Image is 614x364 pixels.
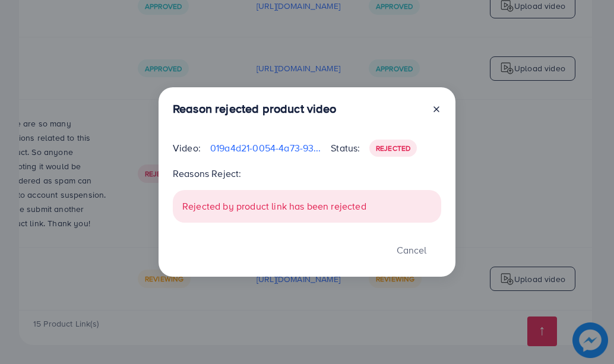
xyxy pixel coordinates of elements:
[173,190,441,223] div: Rejected by product link has been rejected
[173,141,201,155] p: Video:
[173,166,441,181] p: Reasons Reject:
[173,102,337,116] h3: Reason rejected product video
[331,141,360,155] p: Status:
[382,237,441,262] button: Cancel
[210,141,321,155] p: 019a4d21-0054-4a73-93ff-fea6b404e8f2-1760108311259.mp4
[376,143,410,153] span: Rejected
